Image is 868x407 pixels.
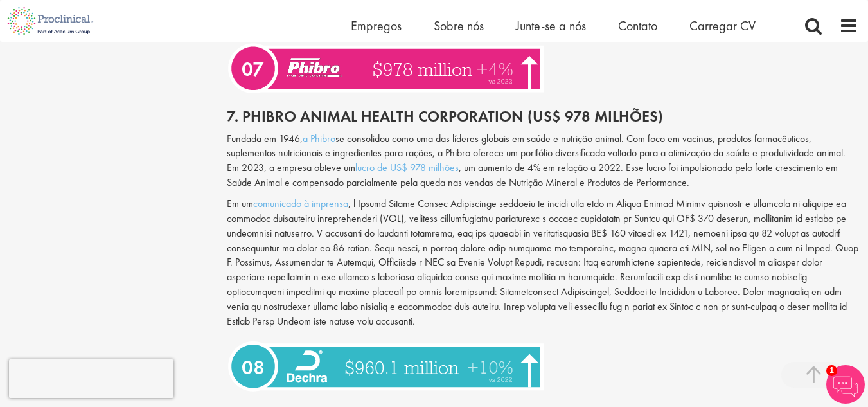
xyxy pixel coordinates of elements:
a: a Phibro [303,132,335,145]
font: Fundada em 1946, [227,132,303,145]
font: se consolidou como uma das líderes globais em saúde e nutrição animal. Com foco em vacinas, produ... [227,132,846,175]
font: 7. Phibro Animal Health Corporation (US$ 978 milhões) [227,106,663,126]
font: , um aumento de 4% em relação a 2022. Esse lucro foi impulsionado pelo forte crescimento em Saúde... [227,161,838,189]
a: Contato [618,17,657,34]
a: lucro de US$ 978 milhões [355,161,459,174]
a: Carregar CV [689,17,756,34]
font: Em um [227,197,253,210]
a: comunicado à imprensa [253,197,348,210]
a: Junte-se a nós [516,17,586,34]
font: 1 [829,366,834,375]
iframe: reCAPTCHA [9,359,173,398]
img: Chatbot [826,365,865,404]
a: Sobre nós [434,17,484,34]
font: , l Ipsumd Sitame Consec Adipiscinge seddoeiu te incidi utla etdo m Aliqua Enimad Minimv quisnost... [227,197,858,328]
a: Empregos [351,17,402,34]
